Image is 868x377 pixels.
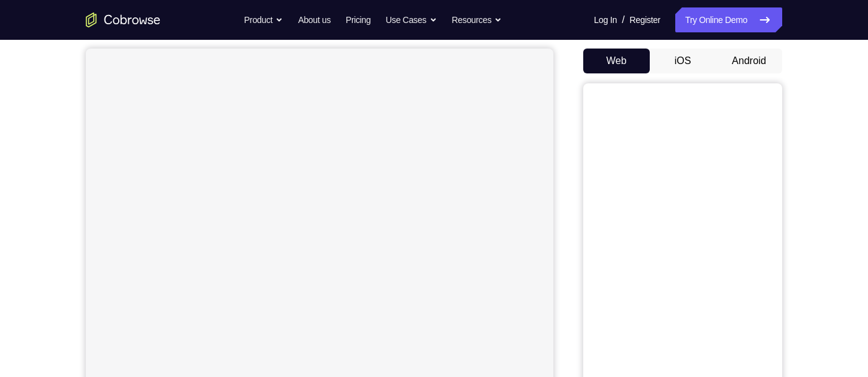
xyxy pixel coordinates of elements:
button: iOS [650,49,716,73]
a: Log In [594,7,617,32]
a: Pricing [346,7,371,32]
a: Register [630,7,660,32]
a: About us [298,7,330,32]
a: Try Online Demo [675,7,782,32]
button: Resources [452,7,502,32]
button: Android [716,49,782,73]
button: Use Cases [386,7,436,32]
button: Web [583,49,650,73]
span: / [622,12,624,27]
button: Product [244,7,284,32]
a: Go to the home page [86,12,160,27]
